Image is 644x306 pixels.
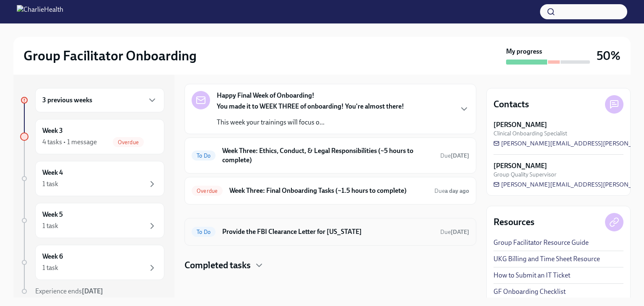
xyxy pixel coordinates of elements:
span: Experience ends [35,287,103,295]
strong: [PERSON_NAME] [493,161,547,171]
h6: Week 6 [42,252,63,261]
img: CharlieHealth [17,5,63,18]
a: Week 41 task [20,161,164,196]
span: September 23rd, 2025 09:00 [440,152,469,160]
span: To Do [192,229,216,235]
strong: Happy Final Week of Onboarding! [217,91,314,100]
a: Week 34 tasks • 1 messageOverdue [20,119,164,154]
span: Due [440,152,469,159]
div: 1 task [42,221,58,231]
div: 1 task [42,263,58,272]
strong: You made it to WEEK THREE of onboarding! You're almost there! [217,102,404,110]
a: OverdueWeek Three: Final Onboarding Tasks (~1.5 hours to complete)Duea day ago [192,184,469,197]
span: Due [440,228,469,236]
span: To Do [192,153,216,159]
h6: Provide the FBI Clearance Letter for [US_STATE] [222,227,434,236]
h4: Completed tasks [184,259,251,272]
a: Week 61 task [20,245,164,280]
h4: Contacts [493,98,529,111]
span: Group Quality Supervisor [493,171,556,179]
h4: Resources [493,216,535,228]
span: October 8th, 2025 09:00 [440,228,469,236]
div: 4 tasks • 1 message [42,137,97,147]
a: UKG Billing and Time Sheet Resource [493,254,600,264]
span: Overdue [192,188,223,194]
h6: Week Three: Final Onboarding Tasks (~1.5 hours to complete) [229,186,428,195]
a: GF Onboarding Checklist [493,287,566,296]
strong: a day ago [445,187,469,194]
h6: Week 5 [42,210,63,219]
a: Week 51 task [20,203,164,238]
strong: [PERSON_NAME] [493,120,547,130]
div: 1 task [42,179,58,189]
strong: My progress [506,47,542,56]
div: Completed tasks [184,259,476,272]
span: Due [434,187,469,194]
a: How to Submit an IT Ticket [493,271,570,280]
span: Clinical Onboarding Specialist [493,130,567,137]
strong: [DATE] [451,152,469,159]
h6: Week 3 [42,126,63,135]
a: Group Facilitator Resource Guide [493,238,589,247]
h6: 3 previous weeks [42,96,92,105]
strong: [DATE] [451,228,469,236]
a: To DoProvide the FBI Clearance Letter for [US_STATE]Due[DATE] [192,225,469,239]
strong: [DATE] [82,287,103,295]
a: To DoWeek Three: Ethics, Conduct, & Legal Responsibilities (~5 hours to complete)Due[DATE] [192,145,469,166]
h2: Group Facilitator Onboarding [23,47,197,64]
span: Overdue [113,139,144,145]
div: 3 previous weeks [35,88,164,112]
h6: Week Three: Ethics, Conduct, & Legal Responsibilities (~5 hours to complete) [222,146,434,165]
span: September 21st, 2025 09:00 [434,187,469,195]
p: This week your trainings will focus o... [217,118,404,127]
h6: Week 4 [42,168,63,177]
h3: 50% [597,48,621,63]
